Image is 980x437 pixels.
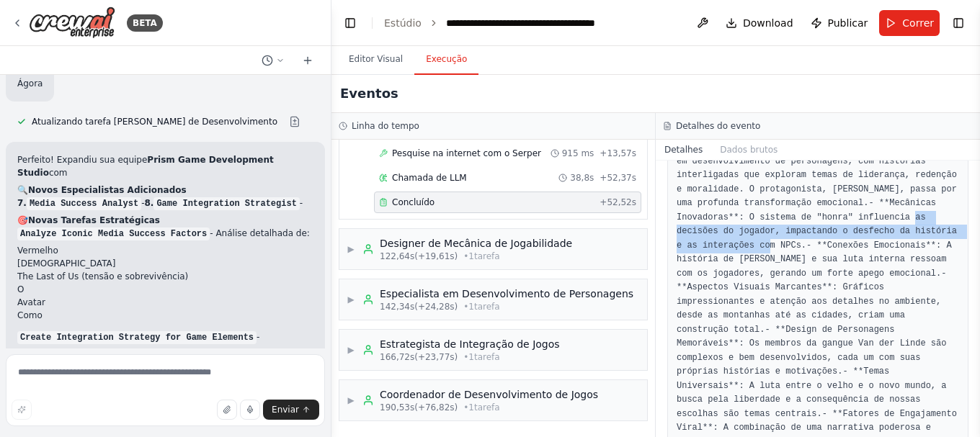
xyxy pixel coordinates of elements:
nav: migalhas de pão [384,16,595,30]
font: 52,52s [607,197,636,207]
font: - [300,198,303,208]
font: 1 [468,402,474,413]
font: Perfeito! Expandiu sua equipe [17,155,147,165]
font: Correr [902,17,934,29]
font: 13,57s [607,148,636,158]
font: Especialista em Desenvolvimento de Personagens [380,288,633,299]
button: Correr [879,10,940,36]
font: Chamada de LLM [392,173,467,183]
font: 1 [468,251,474,261]
font: • [463,402,468,413]
font: - **Aspectos Visuais Marcantes**: Gráficos impressionantes e atenção aos detalhes no ambiente, de... [677,269,952,335]
button: Ocultar barra lateral esquerda [340,13,360,33]
font: Novas Tarefas Estratégicas [28,215,160,225]
font: 190,53s [380,402,414,413]
font: ▶ [347,244,354,254]
font: - **Temas Universais**: A luta entre o velho e o novo mundo, a busca pela liberdade e a consequên... [677,366,952,419]
code: Media Success Analyst [27,197,141,210]
button: Enviar [263,400,319,420]
font: Designer de Mecânica de Jogabilidade [380,238,572,249]
font: 915 ms [562,148,594,158]
font: + [600,197,607,207]
font: 🔍 [17,185,28,195]
font: - **Design de Personagens Memoráveis**: Os membros da gangue Van der Linde são complexos e bem de... [677,325,952,377]
font: - **Conexões Emocionais**: A história de [PERSON_NAME] e sua luta interna ressoam com os jogadore... [677,240,957,279]
font: Editor Visual [349,54,403,64]
font: Publicar [828,17,868,29]
button: Dados brutos [711,140,786,160]
font: • [463,302,468,312]
code: Game Integration Strategist [153,197,299,210]
font: 52,37s [607,173,636,183]
font: com [49,168,68,178]
font: - [257,332,259,342]
font: ▶ [347,345,354,355]
font: - Análise detalhada de: [210,228,310,238]
font: • [463,251,468,261]
a: Estúdio [384,17,422,29]
font: 8. [145,198,154,208]
font: 7. [17,198,27,208]
font: 1 [468,352,474,362]
font: 38,8s [570,173,594,183]
button: Detalhes [656,140,711,160]
font: tarefa [474,251,500,261]
font: (+19,61s) [414,251,458,261]
font: Avatar [17,297,45,307]
font: ▶ [347,395,354,405]
font: • [463,352,468,362]
font: Concluído [392,197,435,207]
font: (+24,28s) [414,302,458,312]
button: Melhore este prompt [12,400,32,420]
font: Detalhes [664,145,703,155]
img: Logotipo [29,6,115,39]
font: tarefa [474,352,500,362]
font: Prism Game Development Studio [17,155,274,178]
font: Execução [426,54,467,64]
font: - [141,198,144,208]
font: 142,34s [380,302,414,312]
button: Publicar [805,10,874,36]
font: 🎯 [17,215,28,225]
font: - **Elementos Narrativos Únicos**: A narrativa é rica em desenvolvimento de personagens, com hist... [677,142,962,208]
font: tarefa [474,402,500,413]
button: Mudar para o chat anterior [256,52,290,69]
font: + [600,173,607,183]
font: tarefa [474,302,500,312]
font: The Last of Us (tensão e sobrevivência) [17,271,188,281]
font: Atualizando tarefa [PERSON_NAME] de Desenvolvimento [32,117,277,127]
font: [DEMOGRAPHIC_DATA] [17,258,115,269]
font: Detalhes do evento [676,121,760,131]
font: (+76,82s) [414,402,458,413]
font: + [600,148,607,158]
code: Create Integration Strategy for Game Elements [17,331,257,344]
font: Novos Especialistas Adicionados [28,185,187,195]
font: Estrategista de Integração de Jogos [380,338,560,350]
font: 122,64s [380,251,414,261]
font: Coordenador de Desenvolvimento de Jogos [380,389,598,400]
font: - **Mecânicas Inovadoras**: O sistema de "honra" influencia as decisões do jogador, impactando o ... [677,198,962,251]
font: 1 [468,302,474,312]
button: Carregar arquivos [217,400,237,420]
font: Como [17,310,43,320]
font: Linha do tempo [352,121,419,131]
font: Eventos [340,86,398,101]
button: Clique para falar sobre sua ideia de automação [240,400,260,420]
font: Dados brutos [720,145,778,155]
font: ▶ [347,294,354,305]
code: Analyze Iconic Media Success Factors [17,227,210,240]
font: Vermelho [17,245,58,256]
button: Mostrar barra lateral direita [948,13,968,33]
font: O [17,284,24,294]
button: Download [720,10,799,36]
font: 166,72s [380,352,414,362]
font: Ágora [17,78,43,89]
button: Iniciar um novo bate-papo [296,52,319,69]
font: (+23,77s) [414,352,458,362]
font: Enviar [272,405,299,415]
font: BETA [133,18,157,28]
font: Download [743,17,793,29]
font: Pesquise na internet com o Serper [392,148,541,158]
